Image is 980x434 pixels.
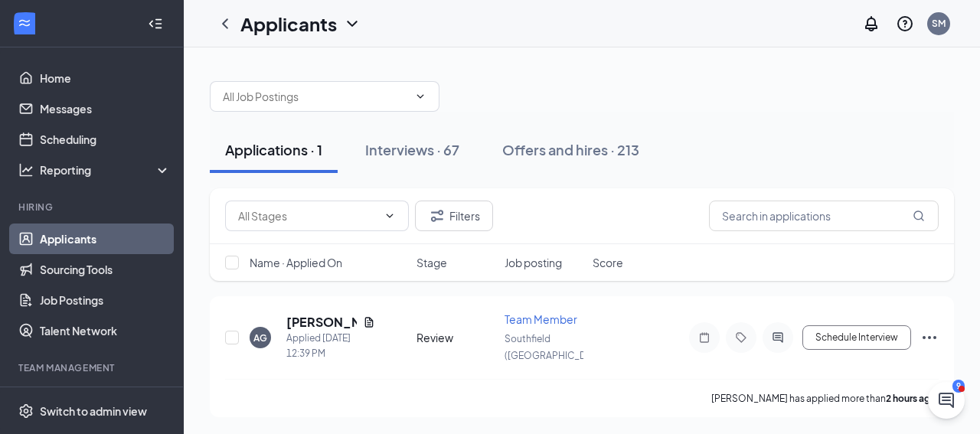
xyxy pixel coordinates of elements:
div: Hiring [18,201,168,214]
b: 2 hours ago [886,393,936,404]
svg: Settings [18,403,34,419]
svg: ChevronDown [384,210,396,222]
svg: Document [363,316,375,328]
svg: QuestionInfo [896,15,914,33]
svg: Tag [732,331,750,344]
h1: Applicants [240,11,337,37]
svg: Analysis [18,162,34,178]
svg: Collapse [148,16,163,31]
div: SM [932,17,946,30]
a: Sourcing Tools [40,254,171,285]
span: Name · Applied On [250,255,342,270]
input: All Stages [238,207,377,224]
a: Job Postings [40,285,171,315]
svg: ChevronDown [343,15,361,33]
svg: Notifications [862,15,880,33]
a: Applicants [40,224,171,254]
svg: WorkstreamLogo [17,15,32,31]
div: Team Management [18,361,168,374]
div: Switch to admin view [40,403,147,419]
span: Score [593,255,623,270]
div: Reporting [40,162,171,178]
div: Offers and hires · 213 [502,140,639,159]
svg: ChevronDown [414,90,426,103]
button: Filter Filters [415,201,493,231]
a: Scheduling [40,124,171,155]
span: Southfield ([GEOGRAPHIC_DATA]) [505,333,608,361]
div: 9 [952,380,965,393]
svg: Note [695,331,714,344]
span: Team Member [505,312,577,326]
div: AG [253,331,267,344]
button: Schedule Interview [802,325,911,350]
input: Search in applications [709,201,939,231]
svg: MagnifyingGlass [913,210,925,222]
div: Applications · 1 [225,140,322,159]
svg: ChevronLeft [216,15,234,33]
iframe: Intercom live chat [928,382,965,419]
a: Messages [40,93,171,124]
span: Job posting [505,255,562,270]
svg: ActiveChat [769,331,787,344]
div: Review [416,330,495,345]
h5: [PERSON_NAME] [286,314,357,331]
a: Talent Network [40,315,171,346]
div: Applied [DATE] 12:39 PM [286,331,375,361]
svg: Ellipses [920,328,939,347]
svg: Filter [428,207,446,225]
span: Stage [416,255,447,270]
input: All Job Postings [223,88,408,105]
div: Interviews · 67 [365,140,459,159]
p: [PERSON_NAME] has applied more than . [711,392,939,405]
a: Home [40,63,171,93]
